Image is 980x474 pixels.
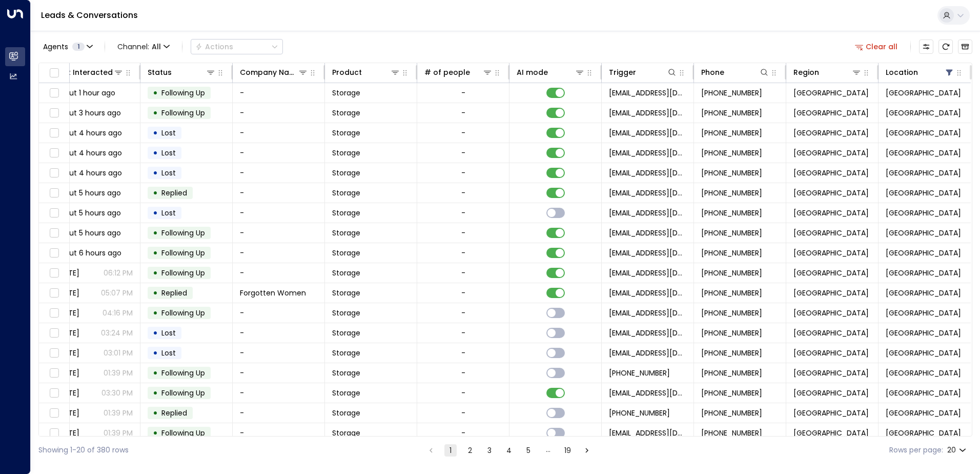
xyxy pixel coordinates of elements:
[161,208,176,218] span: Lost
[195,42,233,51] div: Actions
[461,308,465,318] div: -
[233,103,325,123] td: -
[793,408,869,418] span: Birmingham
[609,268,686,278] span: leads@space-station.co.uk
[161,148,176,158] span: Lost
[919,39,933,54] button: Customize
[153,264,158,282] div: •
[233,323,325,343] td: -
[233,223,325,243] td: -
[851,39,902,54] button: Clear all
[332,388,360,398] span: Storage
[332,228,360,238] span: Storage
[101,328,133,338] p: 03:24 PM
[701,288,762,298] span: +447526077888
[701,148,762,158] span: +447753251916
[161,308,205,318] span: Following Up
[609,66,636,78] div: Trigger
[152,43,161,51] span: All
[793,428,869,438] span: Birmingham
[561,444,574,457] button: Go to page 19
[461,288,465,298] div: -
[793,288,869,298] span: Birmingham
[55,108,121,118] span: about 3 hours ago
[889,445,943,456] label: Rows per page:
[332,168,360,178] span: Storage
[101,388,133,398] p: 03:30 PM
[609,88,686,98] span: leads@space-station.co.uk
[153,344,158,362] div: •
[161,388,205,398] span: Following Up
[542,444,554,457] div: …
[793,168,869,178] span: Birmingham
[444,444,457,457] button: page 1
[233,243,325,263] td: -
[701,188,762,198] span: +447951717773
[701,208,762,218] span: +447933342553
[701,388,762,398] span: +447500047229
[101,288,133,298] p: 05:07 PM
[886,268,961,278] span: Space Station Hall Green
[701,268,762,278] span: +447785535324
[424,444,594,457] nav: pagination navigation
[793,66,819,78] div: Region
[793,348,869,358] span: Birmingham
[424,66,493,78] div: # of people
[332,188,360,198] span: Storage
[233,143,325,163] td: -
[48,147,60,160] span: Toggle select row
[104,348,133,358] p: 03:01 PM
[938,39,953,54] span: Refresh
[793,308,869,318] span: Birmingham
[886,308,961,318] span: Space Station Hall Green
[233,423,325,443] td: -
[461,188,465,198] div: -
[161,428,205,438] span: Following Up
[41,9,138,21] a: Leads & Conversations
[103,308,133,318] p: 04:16 PM
[72,43,85,51] span: 1
[48,187,60,200] span: Toggle select row
[48,247,60,260] span: Toggle select row
[886,228,961,238] span: Space Station Hall Green
[48,127,60,140] span: Toggle select row
[153,84,158,102] div: •
[161,228,205,238] span: Following Up
[48,307,60,320] span: Toggle select row
[886,368,961,378] span: Space Station Hall Green
[153,404,158,422] div: •
[48,347,60,360] span: Toggle select row
[48,407,60,420] span: Toggle select row
[461,108,465,118] div: -
[609,308,686,318] span: leads@space-station.co.uk
[153,384,158,402] div: •
[55,88,115,98] span: about 1 hour ago
[958,39,972,54] button: Archived Leads
[701,368,762,378] span: +447500047229
[153,244,158,262] div: •
[517,66,548,78] div: AI mode
[701,328,762,338] span: +447746676820
[947,443,968,458] div: 20
[161,408,187,418] span: Replied
[609,248,686,258] span: leads@space-station.co.uk
[793,248,869,258] span: Birmingham
[332,128,360,138] span: Storage
[153,104,158,122] div: •
[793,128,869,138] span: Birmingham
[104,428,133,438] p: 01:39 PM
[332,208,360,218] span: Storage
[793,228,869,238] span: Birmingham
[233,383,325,403] td: -
[38,445,129,456] div: Showing 1-20 of 380 rows
[233,203,325,223] td: -
[793,108,869,118] span: Birmingham
[113,39,174,54] span: Channel:
[886,128,961,138] span: Space Station Hall Green
[609,66,677,78] div: Trigger
[48,87,60,100] span: Toggle select row
[461,428,465,438] div: -
[55,188,121,198] span: about 5 hours ago
[104,368,133,378] p: 01:39 PM
[332,288,360,298] span: Storage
